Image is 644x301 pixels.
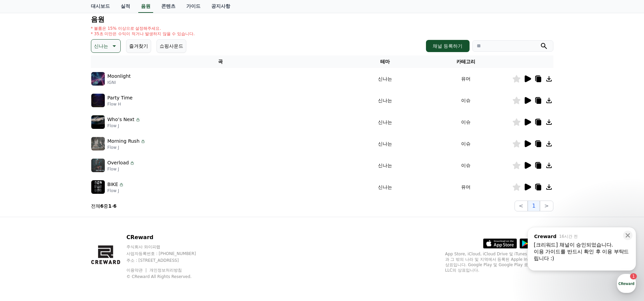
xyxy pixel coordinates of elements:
[420,90,512,111] td: 이슈
[108,73,131,80] p: Moonlight
[104,225,113,230] span: 설정
[94,41,108,51] p: 신나는
[108,138,140,145] p: Morning Rush
[149,268,182,273] a: 개인정보처리방침
[91,137,105,150] img: music
[540,201,553,211] button: >
[350,55,420,68] th: 테마
[350,90,420,111] td: 신나는
[350,68,420,90] td: 신나는
[126,258,209,263] p: 주소 : [STREET_ADDRESS]
[350,176,420,198] td: 신나는
[420,176,512,198] td: 유머
[108,145,146,150] p: Flow J
[91,115,105,129] img: music
[126,39,151,53] button: 즐겨찾기
[87,214,130,231] a: 설정
[426,40,469,52] button: 채널 등록하기
[420,68,512,90] td: 유머
[100,203,104,209] strong: 6
[91,39,121,53] button: 신나는
[62,225,70,230] span: 대화
[108,166,135,172] p: Flow J
[528,201,540,211] button: 1
[21,225,25,230] span: 홈
[108,159,129,166] p: Overload
[108,94,133,101] p: Party Time
[91,203,117,209] p: 전체 중 -
[350,133,420,155] td: 신나는
[69,214,71,219] span: 1
[420,155,512,176] td: 이슈
[126,251,209,256] p: 사업자등록번호 : [PHONE_NUMBER]
[108,116,135,123] p: Who’s Next
[420,55,512,68] th: 카테고리
[350,111,420,133] td: 신나는
[126,244,209,250] p: 주식회사 와이피랩
[91,72,105,86] img: music
[108,123,141,129] p: Flow J
[157,39,186,53] button: 쇼핑사운드
[91,159,105,172] img: music
[2,214,45,231] a: 홈
[515,201,528,211] button: <
[420,133,512,155] td: 이슈
[91,26,195,31] p: * 볼륨은 15% 이상으로 설정해주세요.
[91,16,553,23] h4: 음원
[91,31,195,37] p: * 35초 미만은 수익이 적거나 발생하지 않을 수 있습니다.
[108,203,112,209] strong: 1
[108,101,133,107] p: Flow H
[108,80,131,85] p: IGNI
[45,214,87,231] a: 1대화
[126,233,209,241] p: CReward
[445,251,553,273] p: App Store, iCloud, iCloud Drive 및 iTunes Store는 미국과 그 밖의 나라 및 지역에서 등록된 Apple Inc.의 서비스 상표입니다. Goo...
[91,180,105,194] img: music
[350,155,420,176] td: 신나는
[91,94,105,107] img: music
[113,203,117,209] strong: 6
[108,181,118,188] p: BIKE
[91,55,350,68] th: 곡
[420,111,512,133] td: 이슈
[108,188,124,193] p: Flow J
[126,268,148,273] a: 이용약관
[126,274,209,279] p: © CReward All Rights Reserved.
